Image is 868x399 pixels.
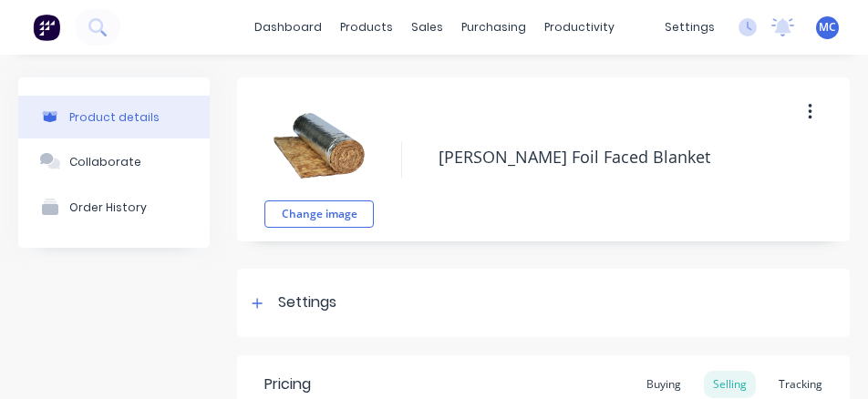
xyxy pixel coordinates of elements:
div: sales [402,14,452,41]
button: Order History [18,184,210,230]
div: Tracking [770,371,832,398]
div: Product details [69,110,160,124]
div: productivity [535,14,624,41]
span: MC [819,19,836,36]
div: fileChange image [264,91,374,228]
div: settings [656,14,724,41]
button: Collaborate [18,138,210,184]
button: Product details [18,96,210,138]
div: Buying [637,371,690,398]
div: Order History [69,200,147,214]
div: Settings [278,292,336,314]
img: file [274,100,365,191]
textarea: [PERSON_NAME] Foil Faced Blanket [429,136,822,179]
a: dashboard [245,14,331,41]
div: purchasing [452,14,535,41]
div: Collaborate [69,155,141,169]
button: Change image [264,200,374,228]
div: Pricing [264,373,311,395]
div: products [331,14,402,41]
div: Selling [704,371,756,398]
img: Factory [33,14,60,41]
